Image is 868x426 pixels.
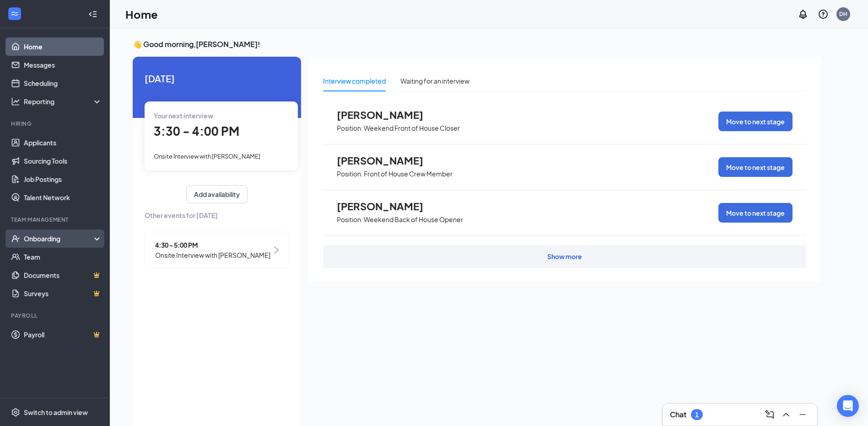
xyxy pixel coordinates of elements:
[11,216,100,224] div: Team Management
[718,112,793,131] button: Move to next stage
[798,9,809,20] svg: Notifications
[154,153,260,160] span: Onsite Interview with [PERSON_NAME]
[364,170,453,178] p: Front of House Crew Member
[11,120,100,128] div: Hiring
[337,109,437,121] span: [PERSON_NAME]
[154,112,213,120] span: Your next interview
[24,97,102,106] div: Reporting
[145,210,289,220] span: Other events for [DATE]
[24,325,102,344] a: PayrollCrown
[718,157,793,177] button: Move to next stage
[364,124,460,133] p: Weekend Front of House Closer
[797,409,808,420] svg: Minimize
[145,71,289,85] span: [DATE]
[364,215,463,224] p: Weekend Back of House Opener
[24,152,102,170] a: Sourcing Tools
[11,97,20,106] svg: Analysis
[24,408,88,417] div: Switch to admin view
[186,185,248,203] button: Add availability
[323,76,386,86] div: Interview completed
[24,133,102,152] a: Applicants
[11,408,20,417] svg: Settings
[24,188,102,207] a: Talent Network
[155,240,270,250] span: 4:30 - 5:00 PM
[337,154,437,166] span: [PERSON_NAME]
[154,123,239,138] span: 3:30 - 4:00 PM
[670,410,686,420] h3: Chat
[764,409,775,420] svg: ComposeMessage
[24,74,102,92] a: Scheduling
[695,411,699,419] div: 1
[24,170,102,188] a: Job Postings
[11,312,100,319] div: Payroll
[837,395,859,417] div: Open Intercom Messenger
[718,203,793,223] button: Move to next stage
[24,284,102,303] a: SurveysCrown
[24,266,102,284] a: DocumentsCrown
[779,407,793,422] button: ChevronUp
[24,234,94,243] div: Onboarding
[818,9,829,20] svg: QuestionInfo
[839,10,847,18] div: DH
[24,56,102,74] a: Messages
[762,407,777,422] button: ComposeMessage
[155,250,270,260] span: Onsite Interview with [PERSON_NAME]
[337,215,363,224] p: Position:
[24,248,102,266] a: Team
[337,124,363,133] p: Position:
[781,409,792,420] svg: ChevronUp
[24,37,102,56] a: Home
[400,76,469,86] div: Waiting for an interview
[88,10,97,19] svg: Collapse
[795,407,810,422] button: Minimize
[10,9,19,18] svg: WorkstreamLogo
[337,200,437,212] span: [PERSON_NAME]
[547,252,582,261] div: Show more
[337,170,363,178] p: Position:
[125,6,158,22] h1: Home
[11,234,20,243] svg: UserCheck
[133,39,821,49] h3: 👋 Good morning, [PERSON_NAME] !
